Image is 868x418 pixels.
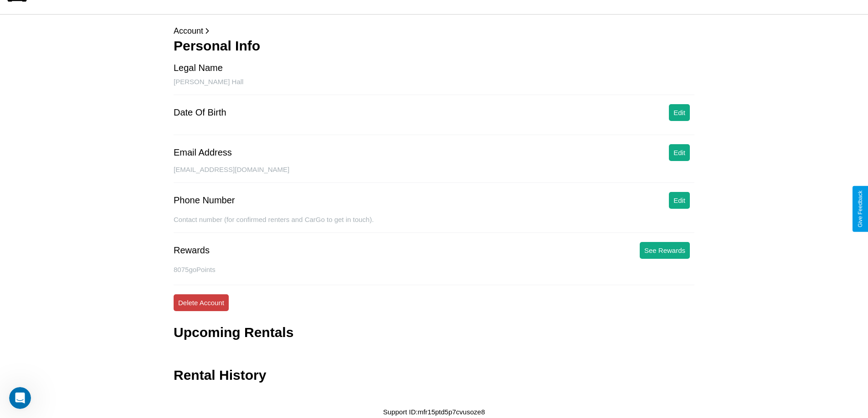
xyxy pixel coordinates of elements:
[174,195,235,206] div: Phone Number
[174,368,266,383] h3: Rental History
[174,63,223,73] div: Legal Name
[383,406,485,418] p: Support ID: mfr15ptd5p7cvusoze8
[9,387,31,409] iframe: Intercom live chat
[174,24,694,38] p: Account
[174,38,694,54] h3: Personal Info
[174,325,293,340] h3: Upcoming Rentals
[174,245,210,256] div: Rewards
[857,191,863,227] div: Give Feedback
[174,216,694,233] div: Contact number (for confirmed renters and CarGo to get in touch).
[669,192,690,209] button: Edit
[174,166,694,183] div: [EMAIL_ADDRESS][DOMAIN_NAME]
[174,107,226,118] div: Date Of Birth
[174,294,229,311] button: Delete Account
[640,242,690,259] button: See Rewards
[174,78,694,95] div: [PERSON_NAME] Hall
[669,104,690,121] button: Edit
[669,144,690,161] button: Edit
[174,147,232,158] div: Email Address
[174,263,694,276] p: 8075 goPoints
